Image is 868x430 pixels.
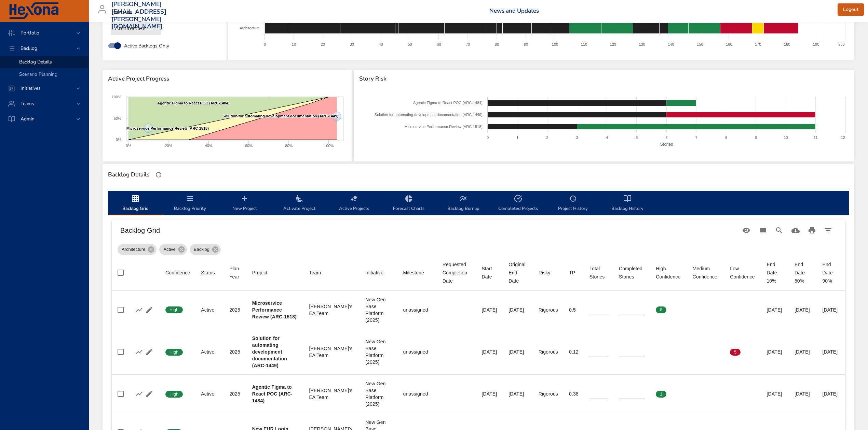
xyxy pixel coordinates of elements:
text: 80 [495,42,499,46]
div: Rigorous [539,306,558,313]
div: [DATE] [482,306,498,313]
span: Requested Completion Date [443,260,471,285]
text: 60 [437,42,441,46]
span: Initiatives [15,85,46,91]
div: Plan Year [229,264,241,281]
span: Milestone [403,269,432,277]
div: Sort [508,260,528,285]
span: Active Backlogs Only [124,42,169,49]
div: Sort [365,269,383,277]
text: 10 [292,42,296,46]
div: backlog-tab [108,191,849,215]
text: 50% [114,116,121,120]
text: 130 [639,42,645,46]
span: Total Stories [589,264,608,281]
div: [DATE] [822,348,839,355]
span: Portfolio [15,30,45,36]
span: High [165,307,183,313]
button: Edit Project Details [144,389,154,399]
button: Print [804,222,820,239]
text: 140 [668,42,674,46]
div: Sort [656,264,682,281]
div: Rigorous [539,348,558,355]
img: Hexona [8,2,59,19]
span: Admin [15,116,40,122]
text: Architecture [240,26,260,30]
text: 0 [264,42,266,46]
button: Edit Project Details [144,347,154,357]
div: Sort [252,269,268,277]
text: 0% [116,138,121,142]
text: 110 [581,42,587,46]
span: 0 [693,391,703,397]
div: Sort [201,269,215,277]
span: Initiative [365,269,392,277]
div: Active [201,306,218,313]
span: 5 [730,349,741,355]
div: Backlog Details [106,169,151,180]
text: 20 [321,42,325,46]
text: 150 [697,42,703,46]
span: Confidence [165,269,190,277]
text: 160 [726,42,732,46]
div: [DATE] [508,390,528,397]
div: Sort [229,264,241,281]
div: Sort [589,264,608,281]
b: Microservice Performance Review (ARC-1518) [252,300,297,319]
button: Show Burnup [134,389,144,399]
div: Sort [482,264,498,281]
button: Refresh Page [153,170,164,180]
span: Forecast Charts [385,195,432,213]
button: Search [771,222,787,239]
div: Active [201,390,218,397]
div: Sort [443,260,471,285]
text: 100% [112,95,121,99]
text: 80% [285,144,293,148]
div: [PERSON_NAME]'s EA Team [309,345,354,359]
text: Stories [660,142,673,147]
text: 90 [524,42,528,46]
text: 30 [350,42,354,46]
text: Solution for automating development documentation (ARC-1449) [375,113,483,117]
div: TP [569,269,575,277]
div: Completed Stories [619,264,645,281]
span: 1 [656,391,666,397]
span: High [165,391,183,397]
text: 5 [636,135,638,140]
div: Sort [539,269,551,277]
b: Solution for automating development documentation (ARC-1449) [252,335,287,368]
div: [DATE] [508,306,528,313]
span: 8 [656,307,666,313]
div: 0.12 [569,348,579,355]
div: Team [309,269,321,277]
div: New Gen Base Platform (2025) [365,296,392,324]
span: Logout [843,5,858,14]
text: 9 [755,135,757,140]
span: Risky [539,269,558,277]
button: Logout [838,3,864,16]
div: Active [159,244,187,255]
span: 0 [693,349,703,355]
div: Status [201,269,215,277]
div: Milestone [403,269,424,277]
div: Start Date [482,264,498,281]
text: 70 [466,42,470,46]
span: Status [201,269,218,277]
span: Active Project Progress [108,75,347,82]
text: 2 [546,135,548,140]
text: Microservice Performance Review (ARC-1518) [126,126,209,130]
div: Project [252,269,268,277]
span: Backlog [190,246,214,253]
span: Backlog Burnup [440,195,487,213]
span: Active Projects [331,195,377,213]
div: [DATE] [767,390,783,397]
div: 0.38 [569,390,579,397]
button: Standard Views [738,222,755,239]
div: End Date 90% [822,260,839,285]
text: 11 [813,135,817,140]
div: High Confidence [656,264,682,281]
div: Sort [569,269,575,277]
